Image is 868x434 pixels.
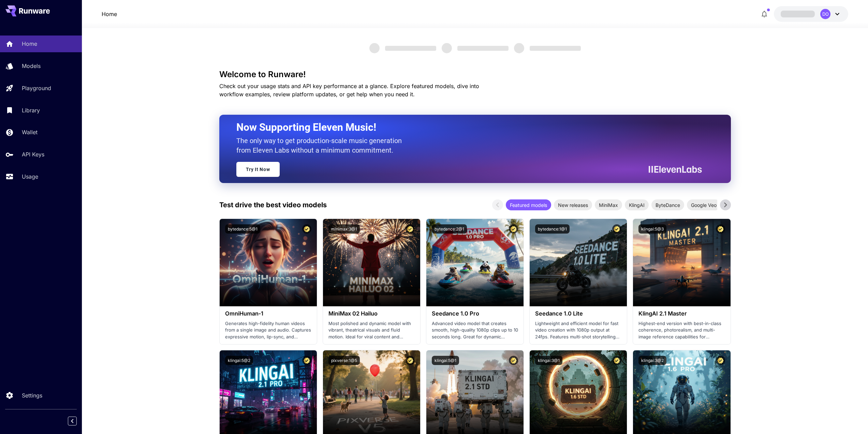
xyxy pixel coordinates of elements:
h3: Seedance 1.0 Lite [535,310,621,317]
p: Advanced video model that creates smooth, high-quality 1080p clips up to 10 seconds long. Great f... [432,320,518,340]
img: alt [633,219,730,306]
button: Certified Model – Vetted for best performance and includes a commercial license. [612,356,621,365]
p: Test drive the best video models [219,200,327,210]
button: klingai:5@1 [432,356,459,365]
span: Google Veo [687,201,721,209]
img: alt [323,219,420,306]
p: Wallet [22,128,38,136]
button: klingai:3@1 [535,356,562,365]
img: alt [530,219,627,306]
button: Certified Model – Vetted for best performance and includes a commercial license. [612,224,621,234]
div: ByteDance [651,199,684,210]
span: ByteDance [651,201,684,209]
div: MiniMax [595,199,622,210]
button: DO [774,6,848,22]
p: Most polished and dynamic model with vibrant, theatrical visuals and fluid motion. Ideal for vira... [328,320,415,340]
h3: Welcome to Runware! [219,70,731,79]
button: Certified Model – Vetted for best performance and includes a commercial license. [509,356,518,365]
p: API Keys [22,150,44,158]
p: Lightweight and efficient model for fast video creation with 1080p output at 24fps. Features mult... [535,320,621,340]
a: Home [102,10,117,18]
button: bytedance:5@1 [225,224,260,234]
button: bytedance:2@1 [432,224,467,234]
a: Try It Now [236,162,280,177]
div: Google Veo [687,199,721,210]
p: Highest-end version with best-in-class coherence, photorealism, and multi-image reference capabil... [638,320,725,340]
button: Certified Model – Vetted for best performance and includes a commercial license. [302,356,311,365]
p: Playground [22,84,51,92]
p: Settings [22,391,42,400]
div: New releases [554,199,592,210]
div: Featured models [506,199,551,210]
img: alt [220,219,317,306]
span: MiniMax [595,201,622,209]
span: KlingAI [625,201,649,209]
button: klingai:3@2 [638,356,666,365]
p: Usage [22,172,38,181]
button: Certified Model – Vetted for best performance and includes a commercial license. [406,224,415,234]
button: pixverse:1@5 [328,356,360,365]
span: Featured models [506,201,551,209]
button: Certified Model – Vetted for best performance and includes a commercial license. [509,224,518,234]
nav: breadcrumb [102,10,117,18]
div: Collapse sidebar [73,415,82,427]
button: Collapse sidebar [68,417,77,425]
p: The only way to get production-scale music generation from Eleven Labs without a minimum commitment. [236,136,407,155]
div: KlingAI [625,199,649,210]
p: Models [22,62,41,70]
button: klingai:5@2 [225,356,253,365]
span: Check out your usage stats and API key performance at a glance. Explore featured models, dive int... [219,83,479,98]
button: minimax:3@1 [328,224,360,234]
button: klingai:5@3 [638,224,666,234]
button: Certified Model – Vetted for best performance and includes a commercial license. [406,356,415,365]
button: Certified Model – Vetted for best performance and includes a commercial license. [716,224,725,234]
button: Certified Model – Vetted for best performance and includes a commercial license. [716,356,725,365]
p: Library [22,106,40,114]
p: Home [22,40,37,48]
h3: OmniHuman‑1 [225,310,311,317]
img: alt [426,219,524,306]
div: DO [820,9,830,19]
p: Generates high-fidelity human videos from a single image and audio. Captures expressive motion, l... [225,320,311,340]
button: bytedance:1@1 [535,224,570,234]
h3: KlingAI 2.1 Master [638,310,725,317]
h3: MiniMax 02 Hailuo [328,310,415,317]
h3: Seedance 1.0 Pro [432,310,518,317]
span: New releases [554,201,592,209]
h2: Now Supporting Eleven Music! [236,121,697,134]
button: Certified Model – Vetted for best performance and includes a commercial license. [302,224,311,234]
